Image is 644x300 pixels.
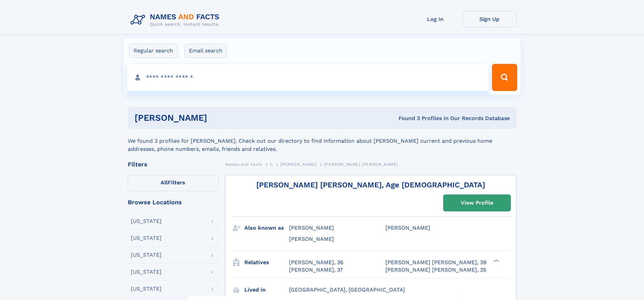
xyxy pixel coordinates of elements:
[131,235,162,241] div: [US_STATE]
[244,257,289,268] h3: Relatives
[128,129,517,153] div: We found 3 profiles for [PERSON_NAME]. Check out our directory to find information about [PERSON_...
[289,266,343,274] a: [PERSON_NAME], 37
[131,252,162,258] div: [US_STATE]
[408,11,462,27] a: Log In
[289,259,343,266] a: [PERSON_NAME], 36
[492,64,517,91] button: Search Button
[244,222,289,234] h3: Also known as
[131,269,162,275] div: [US_STATE]
[225,160,262,168] a: Names and Facts
[185,44,227,58] label: Email search
[244,284,289,296] h3: Lived in
[385,266,486,274] a: [PERSON_NAME] [PERSON_NAME], 35
[135,114,303,122] h1: [PERSON_NAME]
[128,161,218,167] div: Filters
[289,236,334,242] span: [PERSON_NAME]
[128,199,218,205] div: Browse Locations
[270,162,273,167] span: C
[131,286,162,292] div: [US_STATE]
[462,11,517,27] a: Sign Up
[256,181,485,189] a: [PERSON_NAME] [PERSON_NAME], Age [DEMOGRAPHIC_DATA]
[324,162,398,167] span: [PERSON_NAME] [PERSON_NAME]
[270,160,273,168] a: C
[289,225,334,231] span: [PERSON_NAME]
[128,175,218,191] label: Filters
[303,115,510,122] div: Found 3 Profiles In Our Records Database
[280,162,316,167] span: [PERSON_NAME]
[128,11,225,29] img: Logo Names and Facts
[161,179,168,186] span: All
[127,64,489,91] input: search input
[385,259,486,266] a: [PERSON_NAME] [PERSON_NAME], 39
[444,195,510,211] a: View Profile
[280,160,316,168] a: [PERSON_NAME]
[131,218,162,224] div: [US_STATE]
[129,44,177,58] label: Regular search
[461,195,493,211] div: View Profile
[289,286,405,293] span: [GEOGRAPHIC_DATA], [GEOGRAPHIC_DATA]
[385,225,430,231] span: [PERSON_NAME]
[492,258,500,263] div: ❯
